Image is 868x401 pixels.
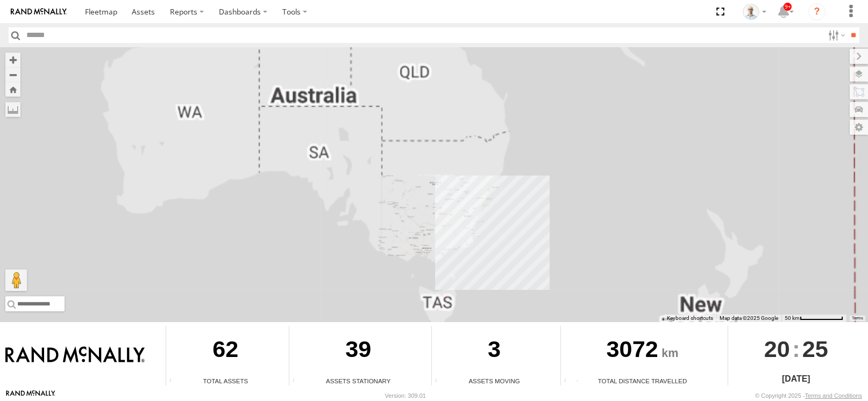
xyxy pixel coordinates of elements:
[852,316,863,320] a: Terms (opens in new tab)
[755,392,862,399] div: © Copyright 2025 -
[561,326,723,376] div: 3072
[289,377,305,385] div: Total number of assets current stationary.
[432,326,557,376] div: 3
[432,377,448,385] div: Total number of assets current in transit.
[166,326,284,376] div: 62
[808,3,826,20] i: ?
[785,315,800,321] span: 50 km
[802,326,828,372] span: 25
[764,326,790,372] span: 20
[385,392,426,399] div: Version: 309.01
[5,346,145,364] img: Rand McNally
[728,373,864,385] div: [DATE]
[667,315,713,322] button: Keyboard shortcuts
[728,326,864,372] div: :
[11,8,67,16] img: rand-logo.svg
[289,376,428,385] div: Assets Stationary
[5,102,20,117] label: Measure
[5,53,20,67] button: Zoom in
[166,377,182,385] div: Total number of Enabled Assets
[166,376,284,385] div: Total Assets
[824,27,847,43] label: Search Filter Options
[720,315,778,321] span: Map data ©2025 Google
[781,315,846,322] button: Map Scale: 50 km per 77 pixels
[561,377,577,385] div: Total distance travelled by all assets within specified date range and applied filters
[289,326,428,376] div: 39
[5,269,27,291] button: Drag Pegman onto the map to open Street View
[5,67,20,82] button: Zoom out
[739,4,770,20] div: Kurt Byers
[432,376,557,385] div: Assets Moving
[850,120,868,135] label: Map Settings
[5,82,20,97] button: Zoom Home
[561,376,723,385] div: Total Distance Travelled
[805,392,862,399] a: Terms and Conditions
[6,390,55,401] a: Visit our Website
